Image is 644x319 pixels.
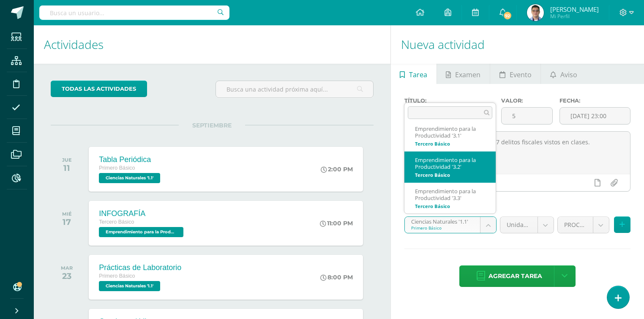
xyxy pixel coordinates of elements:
[415,204,485,208] div: Tercero Básico
[415,173,485,177] div: Tercero Básico
[415,141,485,146] div: Tercero Básico
[415,157,485,171] div: Emprendimiento para la Productividad '3.2'
[415,188,485,202] div: Emprendimiento para la Productividad '3.3'
[415,125,485,140] div: Emprendimiento para la Productividad '3.1'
